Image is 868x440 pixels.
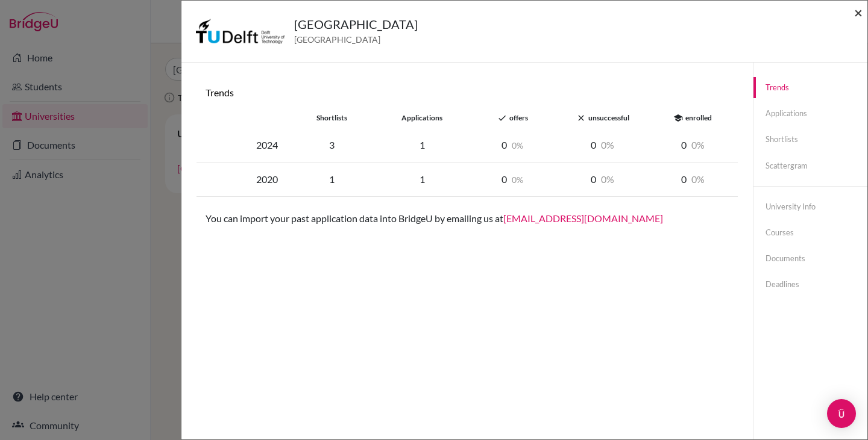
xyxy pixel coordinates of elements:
[588,113,629,122] span: unsuccessful
[287,113,377,123] div: shortlists
[753,196,867,217] a: University info
[827,399,856,428] div: Open Intercom Messenger
[206,87,729,98] h6: Trends
[753,77,867,98] a: Trends
[691,139,705,150] span: 0
[753,248,867,269] a: Documents
[558,172,648,187] div: 0
[576,113,586,123] i: close
[512,140,523,150] span: 0
[497,113,507,123] i: done
[467,138,558,152] div: 0
[197,172,287,187] div: 2020
[377,113,467,123] div: applications
[601,173,614,185] span: 0
[294,33,418,46] span: [GEOGRAPHIC_DATA]
[753,222,867,243] a: Courses
[753,155,867,176] a: Scattergram
[673,113,683,123] i: school
[287,172,377,187] div: 1
[467,172,558,187] div: 0
[753,103,867,124] a: Applications
[685,113,712,122] span: enrolled
[377,172,467,187] div: 1
[503,212,663,224] a: [EMAIL_ADDRESS][DOMAIN_NAME]
[648,138,738,152] div: 0
[854,5,863,20] button: Close
[601,139,614,150] span: 0
[691,173,705,185] span: 0
[206,211,729,226] p: You can import your past application data into BridgeU by emailing us at
[196,15,285,48] img: nl_del_z3hjdhnm.png
[512,175,523,185] span: 0
[854,4,863,21] span: ×
[197,138,287,152] div: 2024
[648,172,738,187] div: 0
[753,274,867,295] a: Deadlines
[377,138,467,152] div: 1
[558,138,648,152] div: 0
[753,129,867,150] a: Shortlists
[509,113,528,122] span: offers
[287,138,377,152] div: 3
[294,15,418,33] h5: [GEOGRAPHIC_DATA]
